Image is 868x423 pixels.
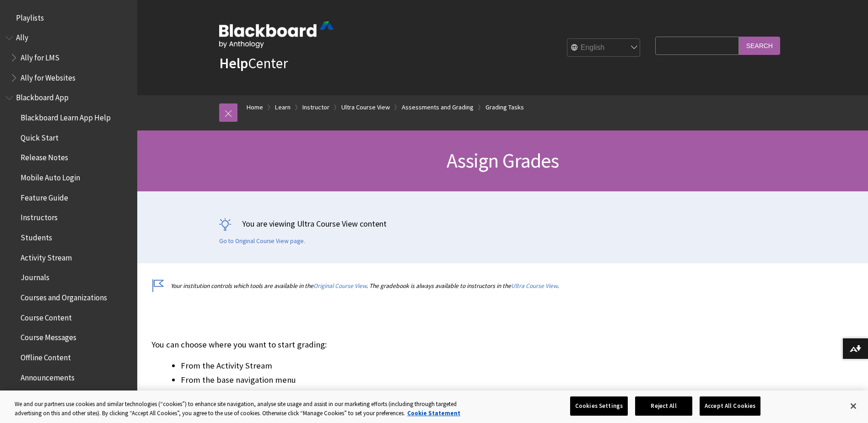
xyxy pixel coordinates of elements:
button: Accept All Cookies [700,396,760,416]
li: From an assignment [181,388,719,401]
span: Quick Start [21,130,59,142]
a: Go to Original Course View page. [219,237,305,245]
a: More information about your privacy, opens in a new tab [407,409,460,417]
a: Grading Tasks [485,102,524,113]
span: Feature Guide [21,190,68,202]
a: HelpCenter [219,54,288,72]
span: Ally for LMS [21,50,59,62]
a: Instructor [302,102,329,113]
li: From the base navigation menu [181,374,719,386]
span: Release Notes [21,150,68,163]
span: Activity Stream [21,250,72,262]
span: Playlists [16,10,44,22]
li: From the Activity Stream [181,359,719,372]
img: Blackboard by Anthology [219,22,334,48]
a: Original Course View [313,282,367,290]
select: Site Language Selector [567,39,641,57]
span: Mobile Auto Login [21,170,80,182]
input: Search [739,37,780,54]
span: Instructors [21,210,58,222]
p: You are viewing Ultra Course View content [219,218,787,229]
p: Your institution controls which tools are available in the . The gradebook is always available to... [151,282,719,290]
span: Ally [16,30,28,43]
span: Blackboard App [16,90,69,103]
strong: Help [219,54,248,72]
a: Home [247,102,263,113]
p: You can choose where you want to start grading: [151,339,719,351]
a: Ultra Course View [511,282,557,290]
span: Assign Grades [447,148,559,173]
button: Reject All [635,396,692,416]
span: Blackboard Learn App Help [21,110,111,122]
span: Students [21,230,52,242]
span: Courses and Organizations [21,290,107,302]
span: Discussions [21,390,59,402]
span: Course Content [21,310,72,322]
span: Journals [21,270,49,282]
span: Ally for Websites [21,70,75,82]
a: Ultra Course View [341,102,390,113]
nav: Book outline for Playlists [5,10,132,26]
span: Announcements [21,370,75,382]
button: Close [843,396,863,416]
nav: Book outline for Anthology Ally Help [5,30,132,86]
a: Learn [275,102,291,113]
a: Assessments and Grading [402,102,474,113]
div: We and our partners use cookies and similar technologies (“cookies”) to enhance site navigation, ... [15,400,477,418]
span: Offline Content [21,350,71,362]
button: Cookies Settings [570,396,628,416]
span: Course Messages [21,330,76,342]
